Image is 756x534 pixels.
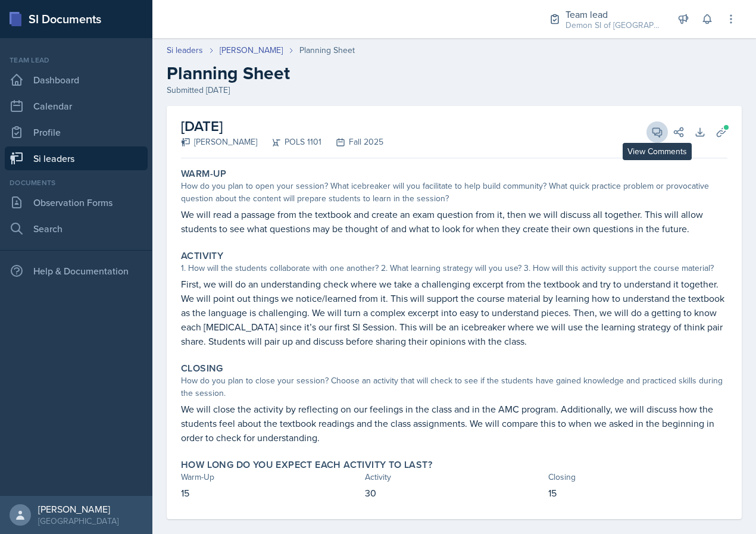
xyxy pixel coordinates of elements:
[181,168,227,180] label: Warm-Up
[181,471,360,483] div: Warm-Up
[548,471,727,483] div: Closing
[181,180,727,205] div: How do you plan to open your session? What icebreaker will you facilitate to help build community...
[566,19,661,32] div: Demon SI of [GEOGRAPHIC_DATA] / Fall 2025
[181,277,727,348] p: First, we will do an understanding check where we take a challenging excerpt from the textbook an...
[5,68,148,92] a: Dashboard
[5,94,148,118] a: Calendar
[181,207,727,236] p: We will read a passage from the textbook and create an exam question from it, then we will discus...
[181,402,727,445] p: We will close the activity by reflecting on our feelings in the class and in the AMC program. Add...
[181,262,727,274] div: 1. How will the students collaborate with one another? 2. What learning strategy will you use? 3....
[38,503,118,515] div: [PERSON_NAME]
[181,115,383,137] h2: [DATE]
[299,44,355,57] div: Planning Sheet
[167,44,203,57] a: Si leaders
[5,177,148,188] div: Documents
[5,55,148,65] div: Team lead
[321,136,383,148] div: Fall 2025
[220,44,283,57] a: [PERSON_NAME]
[646,121,668,143] button: View Comments
[167,84,742,96] div: Submitted [DATE]
[181,374,727,399] div: How do you plan to close your session? Choose an activity that will check to see if the students ...
[365,486,544,500] p: 30
[548,486,727,500] p: 15
[167,63,742,84] h2: Planning Sheet
[181,250,223,262] label: Activity
[181,136,257,148] div: [PERSON_NAME]
[5,259,148,283] div: Help & Documentation
[181,363,223,374] label: Closing
[5,191,148,214] a: Observation Forms
[5,146,148,170] a: Si leaders
[5,120,148,144] a: Profile
[257,136,321,148] div: POLS 1101
[365,471,544,483] div: Activity
[566,7,661,21] div: Team lead
[181,486,360,500] p: 15
[181,459,432,471] label: How long do you expect each activity to last?
[38,515,118,527] div: [GEOGRAPHIC_DATA]
[5,217,148,241] a: Search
